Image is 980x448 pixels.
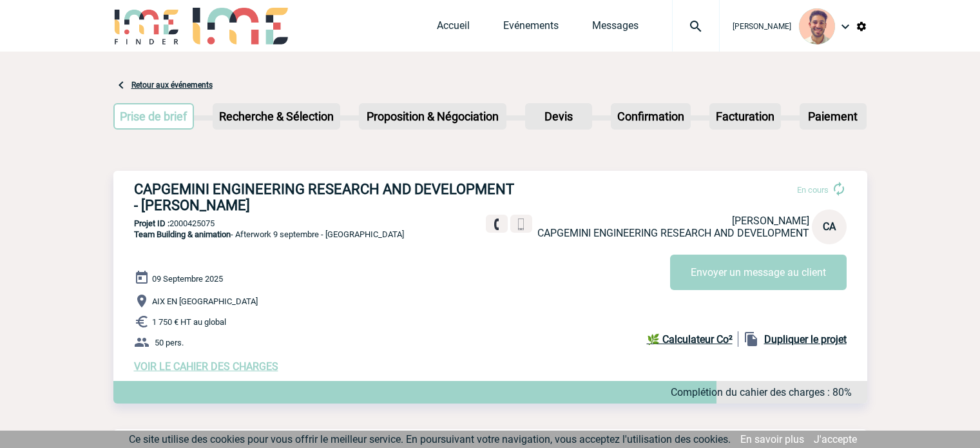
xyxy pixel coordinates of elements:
a: Messages [592,19,639,37]
p: 2000425075 [113,219,867,228]
a: J'accepte [814,433,857,445]
span: En cours [797,185,829,195]
img: portable.png [515,219,527,230]
span: [PERSON_NAME] [733,22,791,31]
p: Devis [526,104,591,128]
span: 1 750 € HT au global [152,317,226,327]
a: Evénements [503,19,559,37]
span: Team Building & animation [134,229,231,239]
b: Dupliquer le projet [764,333,847,346]
p: Facturation [711,104,780,128]
span: CA [823,220,836,233]
p: Confirmation [612,104,689,128]
a: 🌿 Calculateur Co² [647,331,738,347]
img: IME-Finder [113,8,180,44]
p: Proposition & Négociation [360,104,505,128]
p: Paiement [801,104,865,128]
p: Prise de brief [115,104,193,128]
a: En savoir plus [740,433,804,445]
span: - Afterwork 9 septembre - [GEOGRAPHIC_DATA] [134,229,404,239]
span: CAPGEMINI ENGINEERING RESEARCH AND DEVELOPMENT [537,227,809,239]
a: VOIR LE CAHIER DES CHARGES [134,360,278,373]
b: Projet ID : [134,219,169,228]
span: [PERSON_NAME] [732,215,809,227]
h3: CAPGEMINI ENGINEERING RESEARCH AND DEVELOPMENT - [PERSON_NAME] [134,181,521,213]
span: AIX EN [GEOGRAPHIC_DATA] [152,297,258,306]
b: 🌿 Calculateur Co² [647,333,733,346]
img: fixe.png [491,219,503,230]
button: Envoyer un message au client [670,255,847,290]
span: 50 pers. [155,338,184,347]
p: Recherche & Sélection [214,104,339,128]
a: Accueil [437,19,470,37]
a: Retour aux événements [131,81,213,90]
span: Ce site utilise des cookies pour vous offrir le meilleur service. En poursuivant votre navigation... [129,433,731,445]
img: 132114-0.jpg [799,8,835,44]
img: file_copy-black-24dp.png [744,331,759,347]
span: 09 Septembre 2025 [152,274,223,284]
